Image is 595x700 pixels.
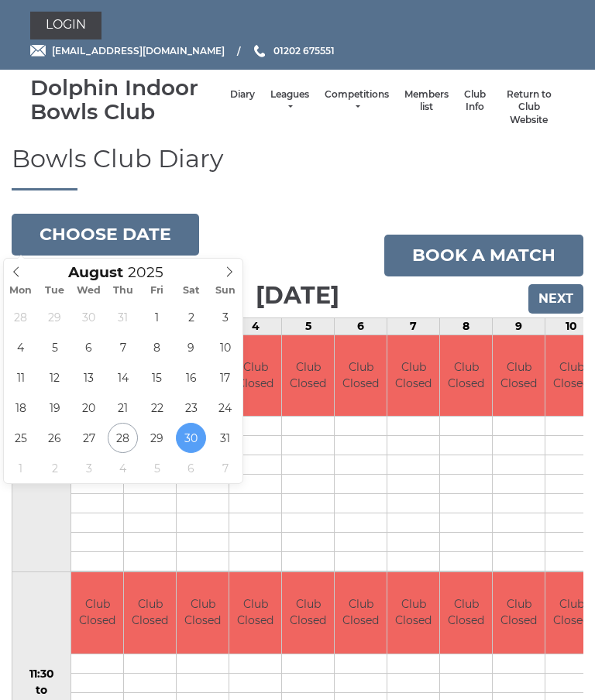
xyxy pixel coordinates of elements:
a: Competitions [325,88,389,114]
span: September 4, 2025 [108,453,138,483]
span: September 5, 2025 [142,453,172,483]
span: 01202 675551 [273,45,335,57]
span: Fri [140,286,174,296]
span: [EMAIL_ADDRESS][DOMAIN_NAME] [52,45,225,57]
span: August 1, 2025 [142,302,172,332]
span: August 3, 2025 [210,302,240,332]
td: Club Closed [335,335,387,417]
td: Club Closed [387,335,439,417]
span: Mon [4,286,38,296]
span: August 30, 2025 [176,423,206,453]
td: Club Closed [440,335,492,417]
span: August 12, 2025 [40,362,70,393]
span: August 13, 2025 [74,362,104,393]
a: Email [EMAIL_ADDRESS][DOMAIN_NAME] [30,43,225,58]
span: August 18, 2025 [5,393,36,423]
span: Sat [174,286,208,296]
span: September 7, 2025 [210,453,240,483]
span: September 3, 2025 [74,453,104,483]
td: Club Closed [229,572,281,654]
span: Scroll to increment [68,266,123,280]
span: August 8, 2025 [142,332,172,362]
span: August 29, 2025 [142,423,172,453]
a: Phone us 01202 675551 [252,43,335,58]
span: August 26, 2025 [40,423,70,453]
a: Diary [230,88,255,101]
td: 9 [493,317,545,335]
span: August 27, 2025 [74,423,104,453]
span: September 2, 2025 [40,453,70,483]
span: August 22, 2025 [142,393,172,423]
span: August 10, 2025 [210,332,240,362]
a: Members list [404,88,449,114]
td: Club Closed [71,572,123,654]
button: Choose date [12,214,199,256]
span: August 24, 2025 [210,393,240,423]
td: Club Closed [282,572,334,654]
span: August 20, 2025 [74,393,104,423]
td: Club Closed [177,572,229,654]
td: Club Closed [387,572,439,654]
a: Return to Club Website [501,88,557,127]
a: Club Info [464,88,486,114]
span: July 31, 2025 [108,302,138,332]
td: Club Closed [335,572,387,654]
td: 6 [335,317,387,335]
a: Leagues [270,88,309,114]
span: August 2, 2025 [176,302,206,332]
span: July 30, 2025 [74,302,104,332]
a: Login [30,12,101,39]
td: Club Closed [493,335,545,417]
td: 4 [229,317,282,335]
span: July 28, 2025 [5,302,36,332]
span: August 6, 2025 [74,332,104,362]
td: Club Closed [493,572,545,654]
span: July 29, 2025 [40,302,70,332]
span: Tue [38,286,72,296]
span: Sun [208,286,242,296]
span: August 15, 2025 [142,362,172,393]
td: 8 [440,317,493,335]
span: August 5, 2025 [40,332,70,362]
img: Email [30,45,46,57]
a: Book a match [384,235,583,276]
span: September 6, 2025 [176,453,206,483]
span: August 4, 2025 [5,332,36,362]
td: Club Closed [282,335,334,417]
span: September 1, 2025 [5,453,36,483]
span: August 31, 2025 [210,423,240,453]
span: August 9, 2025 [176,332,206,362]
td: 5 [282,317,335,335]
span: August 19, 2025 [40,393,70,423]
span: August 7, 2025 [108,332,138,362]
input: Next [528,284,583,314]
span: August 21, 2025 [108,393,138,423]
span: August 23, 2025 [176,393,206,423]
span: Wed [72,286,106,296]
h1: Bowls Club Diary [12,145,583,190]
td: Club Closed [440,572,492,654]
span: August 25, 2025 [5,423,36,453]
span: August 14, 2025 [108,362,138,393]
div: Dolphin Indoor Bowls Club [30,76,222,124]
span: Thu [106,286,140,296]
td: 7 [387,317,440,335]
input: Scroll to increment [123,263,184,281]
td: Club Closed [229,335,281,417]
img: Phone us [254,45,265,57]
span: August 17, 2025 [210,362,240,393]
span: August 28, 2025 [108,423,138,453]
td: Club Closed [124,572,176,654]
span: August 11, 2025 [5,362,36,393]
span: August 16, 2025 [176,362,206,393]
